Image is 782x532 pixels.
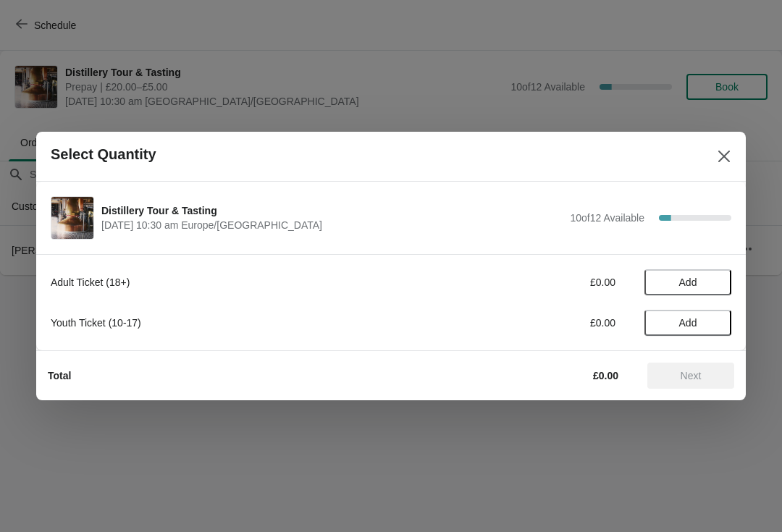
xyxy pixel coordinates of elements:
div: Adult Ticket (18+) [51,275,453,290]
div: Youth Ticket (10-17) [51,316,453,330]
span: Distillery Tour & Tasting [101,203,563,218]
h2: Select Quantity [51,146,156,163]
div: £0.00 [482,316,615,330]
span: [DATE] 10:30 am Europe/[GEOGRAPHIC_DATA] [101,218,563,232]
span: 10 of 12 Available [570,212,644,224]
span: Add [679,317,697,329]
div: £0.00 [482,275,615,290]
img: Distillery Tour & Tasting | | August 14 | 10:30 am Europe/London [51,197,93,239]
span: Add [679,276,697,288]
button: Close [711,143,737,169]
strong: Total [48,370,71,381]
button: Add [644,310,731,336]
button: Add [644,269,731,295]
strong: £0.00 [593,370,618,381]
